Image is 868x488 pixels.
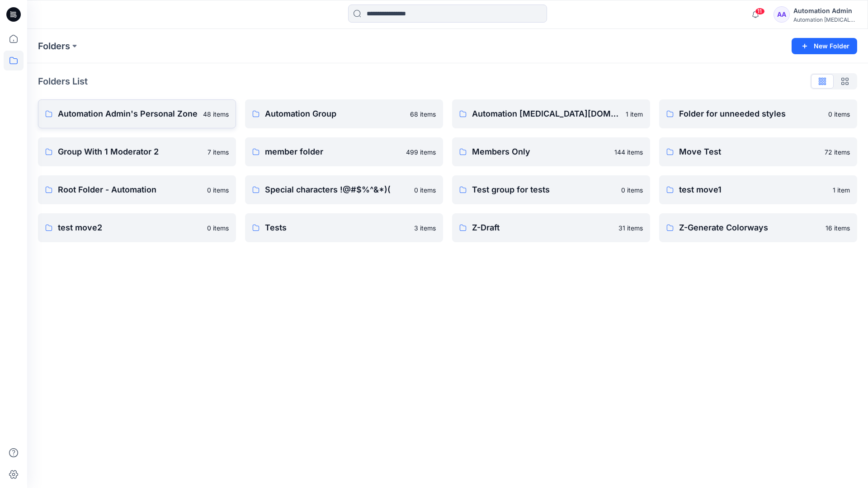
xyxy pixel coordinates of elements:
a: test move11 item [659,175,857,204]
p: test move1 [679,183,827,196]
p: 0 items [414,185,436,195]
a: Move Test72 items [659,137,857,166]
p: 0 items [207,185,229,195]
p: 68 items [410,109,436,119]
p: 0 items [207,223,229,233]
span: 11 [755,8,765,15]
a: test move20 items [38,213,236,242]
a: Group With 1 Moderator 27 items [38,137,236,166]
a: Z-Draft31 items [452,213,650,242]
p: Members Only [472,145,609,158]
p: Test group for tests [472,183,616,196]
a: Z-Generate Colorways16 items [659,213,857,242]
a: member folder499 items [245,137,443,166]
a: Automation [MEDICAL_DATA][DOMAIN_NAME]1 item [452,99,650,128]
p: Tests [265,221,409,234]
p: test move2 [58,221,202,234]
p: 16 items [826,223,850,233]
div: Automation [MEDICAL_DATA]... [793,16,857,23]
div: Automation Admin [793,5,857,16]
p: 72 items [825,147,850,157]
p: Z-Draft [472,221,613,234]
a: Test group for tests0 items [452,175,650,204]
p: Folders List [38,75,88,88]
a: Members Only144 items [452,137,650,166]
p: Folder for unneeded styles [679,108,823,120]
p: Root Folder - Automation [58,183,202,196]
p: Z-Generate Colorways [679,221,820,234]
p: 0 items [828,109,850,119]
a: Special characters !@#$%^&*)(0 items [245,175,443,204]
a: Tests3 items [245,213,443,242]
p: 144 items [614,147,643,157]
a: Root Folder - Automation0 items [38,175,236,204]
a: Automation Group68 items [245,99,443,128]
p: Automation Group [265,108,405,120]
p: 0 items [621,185,643,195]
p: member folder [265,145,401,158]
p: 499 items [406,147,436,157]
p: 48 items [203,109,229,119]
a: Folders [38,40,70,52]
p: 3 items [414,223,436,233]
div: AA [774,6,790,23]
a: Folder for unneeded styles0 items [659,99,857,128]
button: New Folder [792,38,857,54]
p: 1 item [833,185,850,195]
p: Special characters !@#$%^&*)( [265,183,409,196]
p: 7 items [208,147,229,157]
a: Automation Admin's Personal Zone48 items [38,99,236,128]
p: Automation [MEDICAL_DATA][DOMAIN_NAME] [472,108,620,120]
p: Automation Admin's Personal Zone [58,108,198,120]
p: 31 items [618,223,643,233]
p: Group With 1 Moderator 2 [58,145,202,158]
p: Move Test [679,145,819,158]
p: 1 item [626,109,643,119]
